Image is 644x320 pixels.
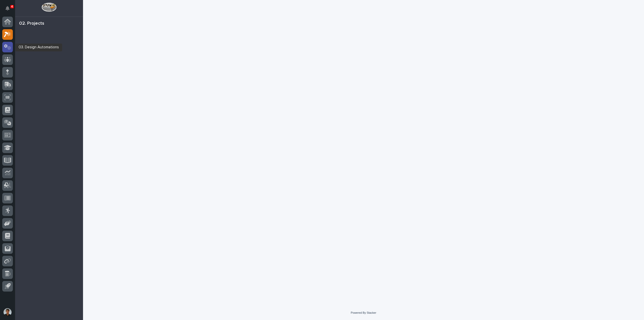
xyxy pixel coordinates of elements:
[2,307,13,317] button: users-avatar
[2,3,13,14] button: Notifications
[19,21,44,26] div: 02. Projects
[6,6,13,14] div: Notifications4
[11,5,13,8] p: 4
[42,3,56,12] img: Workspace Logo
[351,311,376,314] a: Powered By Stacker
